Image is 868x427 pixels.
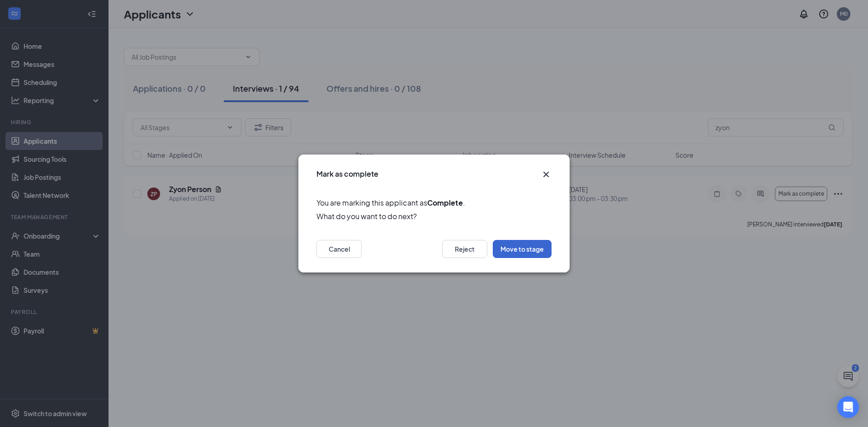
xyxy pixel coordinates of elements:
svg: Cross [541,169,552,180]
button: Close [541,169,552,180]
span: What do you want to do next? [316,211,552,222]
button: Reject [442,240,487,258]
span: You are marking this applicant as . [316,197,552,208]
button: Cancel [316,240,362,258]
button: Move to stage [493,240,552,258]
div: Open Intercom Messenger [837,396,859,418]
b: Complete [427,198,463,207]
h3: Mark as complete [316,169,378,179]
